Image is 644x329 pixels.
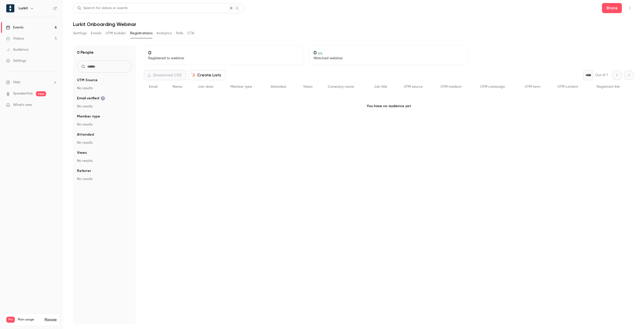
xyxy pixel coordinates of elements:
[173,85,182,88] span: Name
[77,49,94,55] h1: 0 People
[313,50,464,56] p: 0
[77,158,132,163] p: No results
[13,91,33,96] a: SpeakerHub
[6,25,23,30] div: Events
[77,96,105,101] span: Email verified
[73,21,634,27] h1: Lurkit Onboarding Webinar
[328,85,354,88] span: Company name
[45,318,57,322] a: Manage
[6,58,26,63] div: Settings
[148,56,299,61] p: Registered to webinar
[156,29,172,37] button: Analytics
[6,317,15,323] span: Pro
[602,3,622,13] button: Share
[13,80,20,85] span: Help
[19,6,28,11] h6: Lurkit
[149,85,157,88] span: Email
[77,168,91,173] span: Referrer
[525,85,540,88] span: UTM term
[404,85,423,88] span: UTM source
[148,50,299,56] p: 0
[597,85,620,88] span: Registrant link
[77,86,132,91] p: No results
[77,122,132,127] p: No results
[187,29,194,37] button: CTA
[303,85,312,88] span: Views
[77,78,98,83] span: UTM Source
[77,140,132,145] p: No results
[374,85,387,88] span: Job title
[318,52,323,55] span: 0 %
[176,29,183,37] button: Polls
[36,91,46,96] span: new
[271,85,286,88] span: Attended
[6,4,14,12] img: Lurkit
[73,29,87,37] button: Settings
[77,78,132,182] section: facet-groups
[595,73,608,78] p: Out of 1
[198,85,213,88] span: Join date
[91,29,101,37] button: Emails
[6,36,24,41] div: Videos
[130,29,152,37] button: Registrations
[440,85,462,88] span: UTM medium
[77,150,87,155] span: Views
[77,104,132,109] p: No results
[480,85,505,88] span: UTM campaign
[13,102,32,108] span: What's new
[106,29,126,37] button: UTM builder
[18,318,42,322] span: Plan usage
[77,176,132,182] p: No results
[77,6,128,11] div: Search for videos or events
[6,47,28,52] div: Audience
[77,114,100,119] span: Member type
[313,56,464,61] p: Watched webinar
[6,80,57,85] li: help-dropdown-opener
[144,80,634,94] div: People list
[557,85,578,88] span: UTM content
[188,70,225,80] button: Create Lists
[77,132,94,137] span: Attended
[144,94,634,119] p: You have no audience yet
[230,85,252,88] span: Member type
